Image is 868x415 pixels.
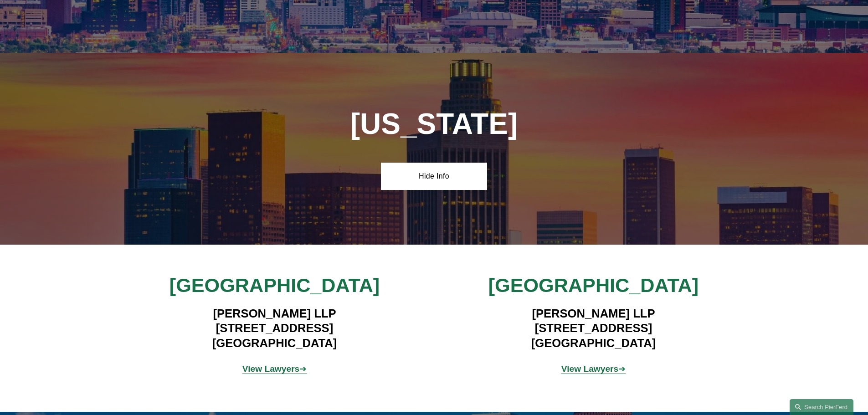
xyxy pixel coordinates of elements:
h4: [PERSON_NAME] LLP [STREET_ADDRESS] [GEOGRAPHIC_DATA] [142,306,407,350]
h4: [PERSON_NAME] LLP [STREET_ADDRESS] [GEOGRAPHIC_DATA] [461,306,726,350]
a: View Lawyers➔ [242,364,307,374]
h1: [US_STATE] [301,108,567,141]
a: Hide Info [381,163,487,190]
a: View Lawyers➔ [561,364,626,374]
a: Search this site [790,399,853,415]
span: ➔ [242,364,307,374]
span: [GEOGRAPHIC_DATA] [488,274,699,296]
strong: View Lawyers [242,364,300,374]
strong: View Lawyers [561,364,619,374]
span: ➔ [561,364,626,374]
span: [GEOGRAPHIC_DATA] [169,274,380,296]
